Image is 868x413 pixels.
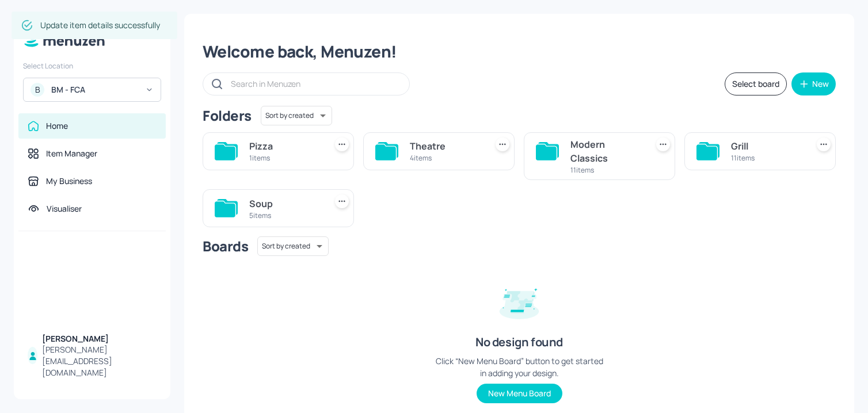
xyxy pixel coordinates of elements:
div: [PERSON_NAME] [42,333,157,345]
img: design-empty [490,272,548,330]
div: Theatre [410,139,482,153]
button: New Menu Board [477,384,562,403]
div: Item Manager [46,148,97,159]
div: 1 items [249,153,321,163]
div: Select Location [23,61,161,71]
div: Sort by created [261,104,332,127]
div: 11 items [731,153,803,163]
div: Home [46,120,68,132]
div: My Business [46,175,92,187]
div: Pizza [249,139,321,153]
div: Visualiser [47,203,82,215]
input: Search in Menuzen [231,75,398,92]
div: Grill [731,139,803,153]
div: B [31,83,44,97]
div: Welcome back, Menuzen! [203,41,836,62]
button: Select board [725,72,787,95]
div: BM - FCA [51,84,138,95]
div: Soup [249,197,321,211]
div: Sort by created [257,235,329,258]
div: Boards [203,237,248,255]
div: Update item details successfully [40,15,160,36]
div: No design found [475,334,563,350]
div: 11 items [570,165,642,175]
div: Modern Classics [570,137,642,165]
div: 5 items [249,211,321,220]
button: New [791,72,836,95]
div: Folders [203,106,252,125]
div: 4 items [410,153,482,163]
div: Click “New Menu Board” button to get started in adding your design. [433,355,606,379]
div: New [812,80,829,88]
div: [PERSON_NAME][EMAIL_ADDRESS][DOMAIN_NAME] [42,344,157,378]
